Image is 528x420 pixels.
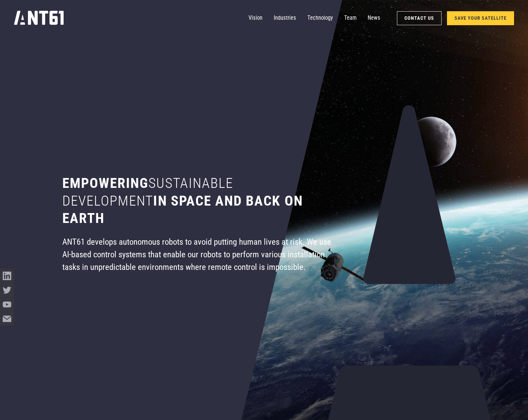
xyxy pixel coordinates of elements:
[62,175,233,209] span: sustainable development
[249,11,262,25] a: Vision
[307,11,333,25] a: Technology
[62,175,333,227] h1: Empowering in space and back on earth
[447,11,514,25] a: SAVE YOUR SATELLITE
[397,11,441,25] a: Contact Us
[368,11,380,25] a: News
[62,236,333,273] div: ANT61 develops autonomous robots to avoid putting human lives at risk. We use AI-based control sy...
[344,11,356,25] a: Team
[14,9,64,28] a: home
[274,11,296,25] a: Industries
